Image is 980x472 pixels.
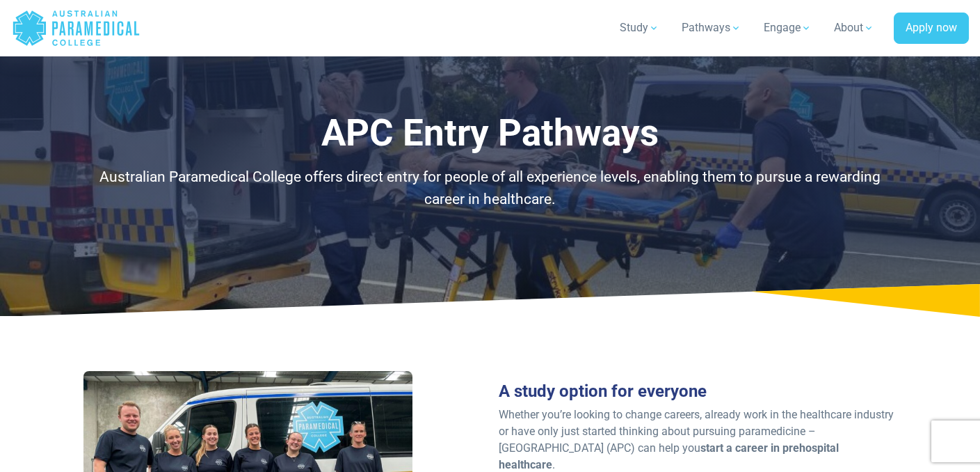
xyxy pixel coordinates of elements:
a: Study [611,8,668,47]
a: Pathways [673,8,750,47]
a: Australian Paramedical College [12,6,140,51]
h3: A study option for everyone [499,381,897,402]
a: About [826,8,883,47]
a: Engage [755,8,820,47]
p: Australian Paramedical College offers direct entry for people of all experience levels, enabling ... [83,166,897,210]
h1: APC Entry Pathways [83,111,897,155]
a: Apply now [894,13,969,45]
